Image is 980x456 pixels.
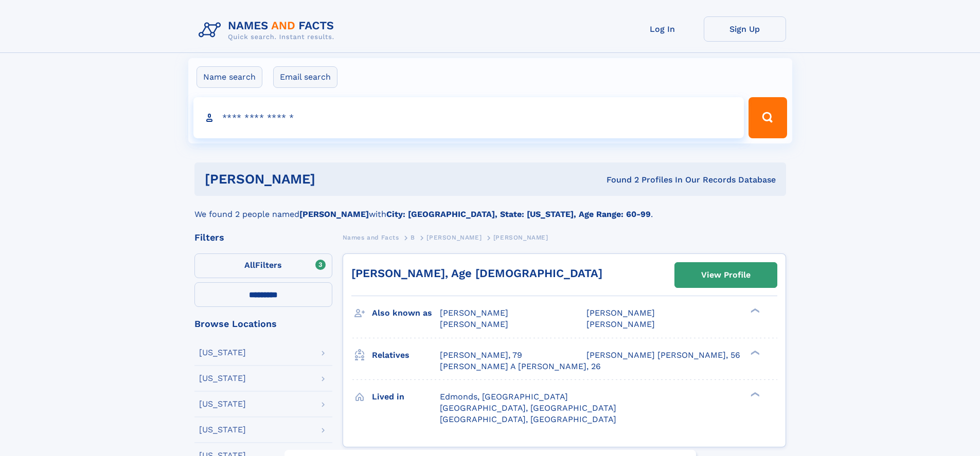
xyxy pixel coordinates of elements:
div: ❯ [748,307,760,314]
span: [PERSON_NAME] [440,308,508,318]
div: [US_STATE] [199,349,246,357]
span: [GEOGRAPHIC_DATA], [GEOGRAPHIC_DATA] [440,414,616,424]
div: ❯ [748,391,760,397]
div: We found 2 people named with . [194,196,786,221]
b: [PERSON_NAME] [299,209,369,219]
h3: Also known as [372,304,440,322]
b: City: [GEOGRAPHIC_DATA], State: [US_STATE], Age Range: 60-99 [386,209,651,219]
span: All [244,260,255,270]
label: Filters [194,253,332,278]
a: [PERSON_NAME] [PERSON_NAME], 56 [586,350,740,361]
div: Filters [194,233,332,242]
span: [PERSON_NAME] [426,234,482,241]
label: Email search [273,66,337,88]
a: Log In [621,16,704,42]
a: [PERSON_NAME] A [PERSON_NAME], 26 [440,361,601,372]
div: [US_STATE] [199,400,246,408]
span: [PERSON_NAME] [493,234,548,241]
h1: [PERSON_NAME] [205,173,461,186]
span: [GEOGRAPHIC_DATA], [GEOGRAPHIC_DATA] [440,403,616,413]
a: [PERSON_NAME] [426,231,482,244]
div: [US_STATE] [199,426,246,434]
button: Search Button [749,97,787,138]
img: Logo Names and Facts [194,16,343,44]
span: B [411,234,415,241]
input: search input [193,97,744,138]
div: View Profile [701,263,751,287]
a: [PERSON_NAME], Age [DEMOGRAPHIC_DATA] [351,267,602,280]
span: Edmonds, [GEOGRAPHIC_DATA] [440,392,568,402]
span: [PERSON_NAME] [586,308,655,318]
div: [US_STATE] [199,374,246,382]
label: Name search [197,66,262,88]
a: [PERSON_NAME], 79 [440,350,522,361]
div: Browse Locations [194,319,332,329]
div: Found 2 Profiles In Our Records Database [461,174,776,186]
span: [PERSON_NAME] [586,319,655,329]
div: ❯ [748,349,760,356]
h3: Relatives [372,346,440,364]
a: Sign Up [704,16,786,42]
a: B [411,231,415,244]
a: Names and Facts [343,231,399,244]
span: [PERSON_NAME] [440,319,508,329]
h3: Lived in [372,388,440,406]
a: View Profile [675,263,777,287]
